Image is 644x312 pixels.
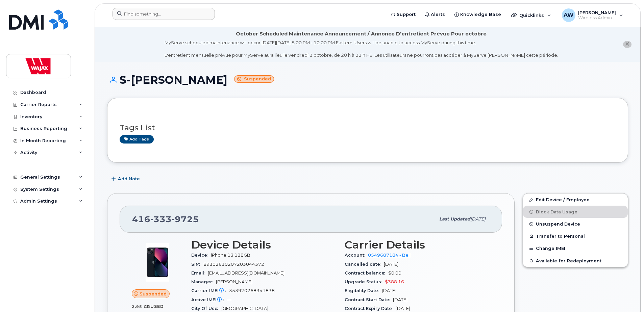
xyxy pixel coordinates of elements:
[439,216,470,222] span: Last updated
[393,297,407,302] span: [DATE]
[150,214,172,224] span: 333
[191,297,227,302] span: Active IMEI
[211,253,250,258] span: iPhone 13 128GB
[191,262,203,267] span: SIM
[191,279,216,284] span: Manager
[523,193,628,206] a: Edit Device / Employee
[345,288,382,293] span: Eligibility Date
[345,270,388,276] span: Contract balance
[368,253,411,258] a: 0549687184 - Bell
[623,41,631,48] button: close notification
[345,239,490,251] h3: Carrier Details
[216,279,252,284] span: [PERSON_NAME]
[345,297,393,302] span: Contract Start Date
[191,306,221,311] span: City Of Use
[191,239,337,251] h3: Device Details
[107,173,146,185] button: Add Note
[236,30,487,37] div: October Scheduled Maintenance Announcement / Annonce D'entretient Prévue Pour octobre
[345,306,396,311] span: Contract Expiry Date
[208,270,284,276] span: [EMAIL_ADDRESS][DOMAIN_NAME]
[536,258,601,263] span: Available for Redeployment
[388,270,401,276] span: $0.00
[132,304,150,309] span: 2.95 GB
[523,255,628,267] button: Available for Redeployment
[107,74,628,86] h1: S-[PERSON_NAME]
[227,297,231,302] span: —
[191,270,208,276] span: Email
[382,288,396,293] span: [DATE]
[345,279,385,284] span: Upgrade Status
[470,216,486,222] span: [DATE]
[172,214,199,224] span: 9725
[203,262,264,267] span: 89302610207203044372
[191,288,229,293] span: Carrier IMEI
[345,253,368,258] span: Account
[191,253,211,258] span: Device
[229,288,275,293] span: 353970268341838
[536,222,580,227] span: Unsuspend Device
[396,306,410,311] span: [DATE]
[523,218,628,230] button: Unsuspend Device
[221,306,268,311] span: [GEOGRAPHIC_DATA]
[150,304,164,309] span: used
[523,230,628,242] button: Transfer to Personal
[523,242,628,254] button: Change IMEI
[385,279,404,284] span: $388.16
[137,242,178,283] img: image20231002-3703462-1ig824h.jpeg
[234,75,274,83] small: Suspended
[384,262,398,267] span: [DATE]
[345,262,384,267] span: Cancelled date
[140,291,167,297] span: Suspended
[132,214,199,224] span: 416
[118,176,140,182] span: Add Note
[165,40,558,58] div: MyServe scheduled maintenance will occur [DATE][DATE] 8:00 PM - 10:00 PM Eastern. Users will be u...
[120,124,616,132] h3: Tags List
[523,206,628,218] button: Block Data Usage
[120,135,154,144] a: Add tags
